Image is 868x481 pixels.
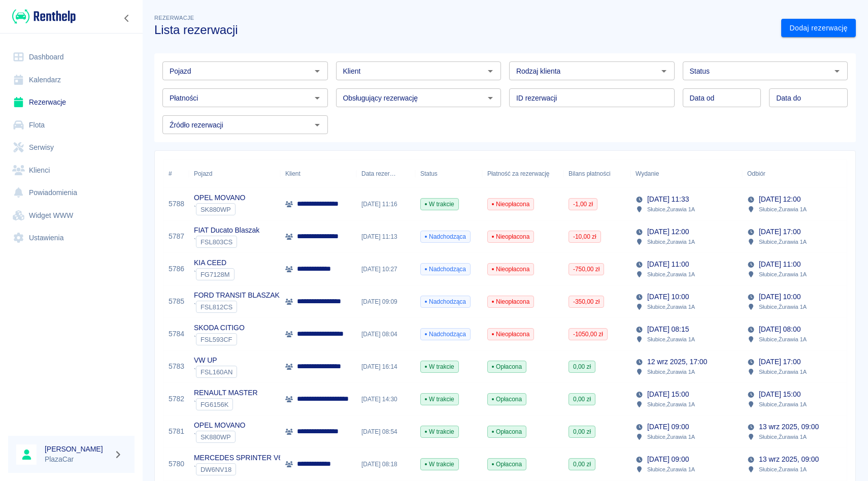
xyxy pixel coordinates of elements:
span: W trakcie [421,200,458,209]
span: -750,00 zł [569,265,604,274]
div: Wydanie [636,159,659,188]
a: 5781 [169,426,184,437]
div: ` [194,431,245,443]
span: -10,00 zł [569,232,600,241]
div: Pojazd [189,159,280,188]
a: Flota [8,114,135,137]
div: [DATE] 16:14 [356,350,415,383]
span: FSL593CF [196,336,237,343]
a: Serwisy [8,136,135,159]
p: [DATE] 15:00 [759,389,800,400]
div: Płatność za rezerwację [487,159,550,188]
p: VW UP [194,355,237,366]
div: ` [194,236,259,248]
div: [DATE] 11:16 [356,188,415,220]
div: Data rezerwacji [361,159,396,188]
a: 5788 [169,199,184,209]
p: [DATE] 11:33 [647,194,689,205]
div: Wydanie [630,159,742,188]
div: ` [194,333,245,345]
div: ` [194,268,235,280]
p: [DATE] 10:00 [647,292,689,302]
p: Słubice , Żurawia 1A [647,270,695,279]
div: Pojazd [194,159,212,188]
p: Słubice , Żurawia 1A [759,400,807,409]
div: Klient [285,159,301,188]
div: [DATE] 11:13 [356,220,415,253]
p: MERCEDES SPRINTER V6 [194,453,282,463]
p: Słubice , Żurawia 1A [759,432,807,441]
span: Nieopłacona [488,330,533,339]
p: Słubice , Żurawia 1A [759,270,807,279]
h3: Lista rezerwacji [154,23,773,37]
div: ` [194,366,237,378]
div: Klient [280,159,356,188]
span: FSL812CS [196,303,237,311]
button: Zwiń nawigację [119,12,135,25]
span: Nadchodząca [421,265,470,274]
input: DD.MM.YYYY [683,88,761,107]
p: PlazaCar [45,454,110,465]
span: SK880WP [196,206,235,213]
p: Słubice , Żurawia 1A [759,465,807,474]
div: # [169,159,172,188]
button: Sort [765,167,780,181]
p: KIA CEED [194,258,235,268]
p: [DATE] 11:00 [759,259,800,270]
a: 5785 [169,296,184,307]
div: ` [194,398,258,410]
a: Widget WWW [8,204,135,227]
button: Sort [396,167,410,181]
p: Słubice , Żurawia 1A [759,237,807,246]
a: Kalendarz [8,69,135,91]
span: Nadchodząca [421,330,470,339]
a: Klienci [8,159,135,182]
button: Otwórz [310,64,324,78]
span: FSL803CS [196,238,237,246]
span: W trakcie [421,427,458,436]
p: [DATE] 08:00 [759,324,800,335]
p: 12 wrz 2025, 17:00 [647,357,707,367]
p: OPEL MOVANO [194,193,245,203]
p: Słubice , Żurawia 1A [647,335,695,344]
span: Nieopłacona [488,200,533,209]
p: Słubice , Żurawia 1A [647,400,695,409]
p: FIAT Ducato Blaszak [194,225,259,236]
span: W trakcie [421,460,458,469]
span: 0,00 zł [569,460,595,469]
div: Status [420,159,438,188]
div: [DATE] 14:30 [356,383,415,415]
p: Słubice , Żurawia 1A [647,205,695,214]
a: 5782 [169,394,184,404]
div: Data rezerwacji [356,159,415,188]
p: [DATE] 10:00 [759,292,800,302]
div: [DATE] 08:04 [356,318,415,350]
div: [DATE] 08:54 [356,415,415,448]
p: 13 wrz 2025, 09:00 [759,454,819,465]
a: Dashboard [8,46,135,69]
button: Otwórz [483,64,497,78]
span: SK880WP [196,433,235,441]
span: Opłacona [488,395,526,404]
h6: [PERSON_NAME] [45,444,110,454]
span: FG7128M [196,271,234,278]
a: 5780 [169,459,184,469]
p: OPEL MOVANO [194,420,245,431]
p: FORD TRANSIT BLASZAK [194,290,280,301]
span: FG6156K [196,401,232,408]
p: Słubice , Żurawia 1A [647,237,695,246]
div: Bilans płatności [569,159,611,188]
div: Odbiór [742,159,854,188]
p: [DATE] 08:15 [647,324,689,335]
a: 5787 [169,231,184,242]
p: Słubice , Żurawia 1A [647,432,695,441]
p: [DATE] 12:00 [759,194,800,205]
div: # [163,159,189,188]
span: Opłacona [488,460,526,469]
span: Nadchodząca [421,297,470,306]
p: [DATE] 17:00 [759,357,800,367]
button: Sort [659,167,673,181]
span: -1,00 zł [569,200,597,209]
div: [DATE] 09:09 [356,285,415,318]
a: Dodaj rezerwację [781,19,856,38]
